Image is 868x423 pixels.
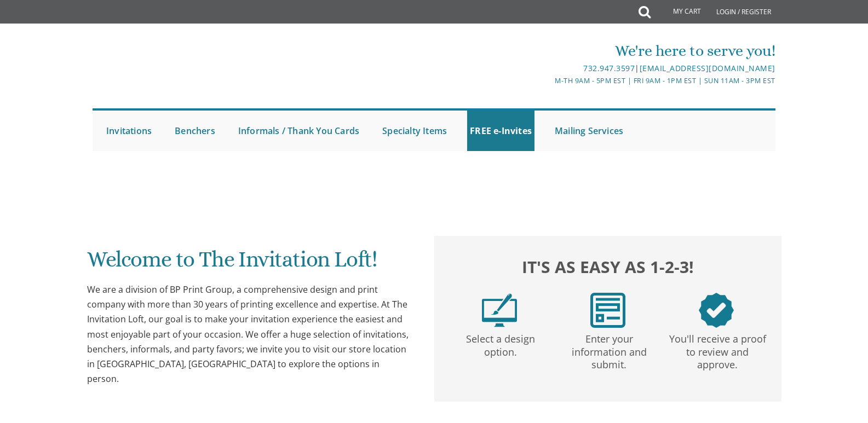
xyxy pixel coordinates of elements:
[482,293,517,328] img: step1.png
[104,111,154,151] a: Invitations
[583,63,635,73] a: 732.947.3597
[235,111,362,151] a: Informals / Thank You Cards
[380,111,450,151] a: Specialty Items
[87,247,412,280] h1: Welcome to The Invitation Loft!
[449,328,553,359] p: Select a design option.
[699,293,734,328] img: step3.png
[467,111,534,151] a: FREE e-Invites
[665,328,769,372] p: You'll receive a proof to review and approve.
[557,328,661,372] p: Enter your information and submit.
[321,40,775,62] div: We're here to serve you!
[172,111,218,151] a: Benchers
[590,293,625,328] img: step2.png
[87,282,412,386] div: We are a division of BP Print Group, a comprehensive design and print company with more than 30 y...
[552,111,626,151] a: Mailing Services
[640,63,775,73] a: [EMAIL_ADDRESS][DOMAIN_NAME]
[445,254,771,279] h2: It's as easy as 1-2-3!
[321,62,775,75] div: |
[321,75,775,86] div: M-Th 9am - 5pm EST | Fri 9am - 1pm EST | Sun 11am - 3pm EST
[649,1,709,23] a: My Cart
